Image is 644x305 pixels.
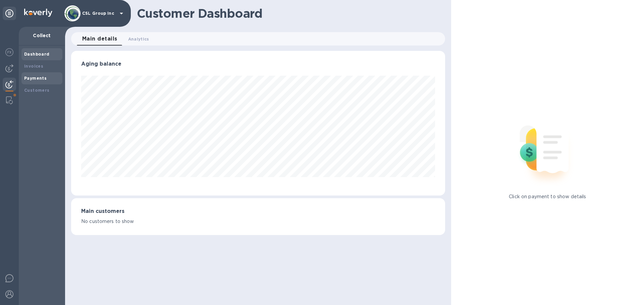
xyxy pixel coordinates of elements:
p: CSL Group Inc [82,11,116,16]
p: Click on payment to show details [509,193,586,200]
img: Foreign exchange [5,48,13,56]
b: Customers [24,88,50,93]
h3: Main customers [81,208,435,215]
p: Collect [24,32,60,39]
p: No customers to show [81,218,435,225]
b: Payments [24,76,47,81]
img: Logo [24,9,52,17]
div: Unpin categories [3,7,16,20]
span: Analytics [128,35,149,43]
span: Main details [82,34,117,44]
b: Dashboard [24,52,50,57]
b: Invoices [24,64,43,69]
h3: Aging balance [81,61,435,67]
h1: Customer Dashboard [137,6,440,20]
